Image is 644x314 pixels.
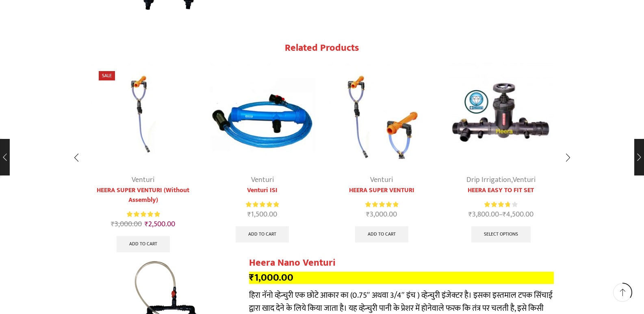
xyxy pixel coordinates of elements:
[247,208,251,221] span: ₹
[484,200,510,209] span: Rated out of 5
[246,200,279,209] span: Rated out of 5
[471,226,531,243] a: Select options for “HEERA EASY TO FIT SET”
[247,208,277,221] bdi: 1,500.00
[503,208,533,221] bdi: 4,500.00
[366,208,397,221] bdi: 3,000.00
[91,63,196,169] img: Heera Super Venturi
[365,200,398,209] div: Rated 5.00 out of 5
[443,59,559,247] div: 4 / 5
[91,186,196,205] a: HEERA SUPER VENTURI (Without Assembly)
[484,200,517,209] div: Rated 3.83 out of 5
[448,209,554,220] span: –
[66,148,87,168] div: Previous slide
[329,186,435,195] a: HEERA SUPER VENTURI
[324,59,440,247] div: 3 / 5
[86,59,201,257] div: 1 / 5
[117,236,170,252] a: Add to cart: “HEERA SUPER VENTURI (Without Assembly)”
[251,174,274,186] a: Venturi
[468,208,499,221] bdi: 3,800.00
[329,63,435,169] img: Heera Super Venturi
[249,269,293,286] bdi: 1,000.00
[249,269,254,286] span: ₹
[355,226,408,243] a: Add to cart: “HEERA SUPER VENTURI”
[448,175,554,186] div: ,
[205,59,320,247] div: 2 / 5
[285,40,359,56] span: Related products
[210,186,315,195] a: Venturi ISI
[448,186,554,195] a: HEERA EASY TO FIT SET
[468,208,472,221] span: ₹
[558,148,578,168] div: Next slide
[246,200,279,209] div: Rated 5.00 out of 5
[99,71,115,80] span: Sale
[366,208,370,221] span: ₹
[236,226,289,243] a: Add to cart: “Venturi ISI”
[145,218,175,230] bdi: 2,500.00
[503,208,506,221] span: ₹
[448,63,554,169] img: Heera Easy To Fit Set
[111,218,115,230] span: ₹
[132,174,154,186] a: Venturi
[466,174,511,186] a: Drip Irrigation
[370,174,393,186] a: Venturi
[145,218,148,230] span: ₹
[365,200,398,209] span: Rated out of 5
[249,257,554,269] h1: Heera Nano Venturi
[210,63,315,169] img: Venturi ISI
[127,210,160,219] div: Rated 5.00 out of 5
[513,174,536,186] a: Venturi
[111,218,142,230] bdi: 3,000.00
[127,210,160,219] span: Rated out of 5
